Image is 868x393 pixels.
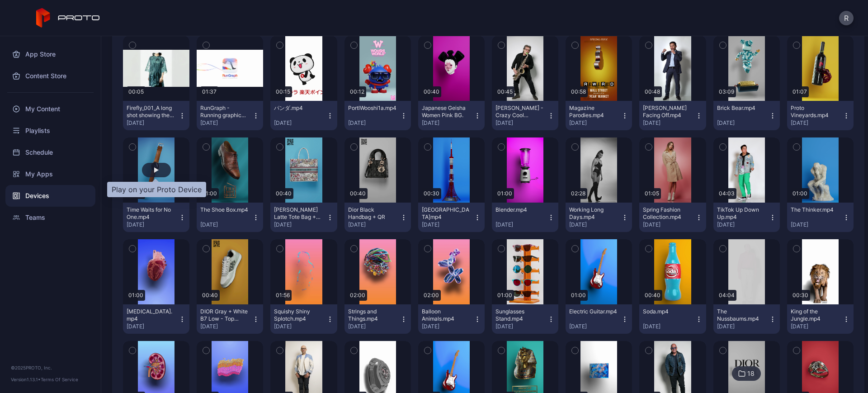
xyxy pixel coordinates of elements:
div: [DATE] [717,119,769,127]
div: [DATE] [643,221,695,228]
button: Sunglasses Stand.mp4[DATE] [492,304,558,334]
div: [DATE] [200,323,252,330]
div: [DATE] [791,221,843,228]
button: [PERSON_NAME] - Crazy Cool Technology.mp4[DATE] [492,101,558,130]
button: Spring Fashion Collection.mp4[DATE] [639,203,706,232]
div: [DATE] [127,119,179,127]
button: R [839,11,854,25]
a: Devices [5,185,95,207]
div: [DATE] [422,119,474,127]
div: [DATE] [200,221,252,228]
button: [MEDICAL_DATA].mp4[DATE] [123,304,189,334]
div: Working Long Days.mp4 [569,206,619,221]
button: Strings and Things.mp4[DATE] [344,304,411,334]
button: Squishy Shiny Splotch.mp4[DATE] [270,304,337,334]
div: [DATE] [422,323,474,330]
div: [DATE] [274,119,326,127]
div: [DATE] [791,119,843,127]
button: Blender.mp4[DATE] [492,203,558,232]
div: Time Waits for No One.mp4 [127,206,176,221]
div: [DATE] [569,323,621,330]
button: The Shoe Box.mp4[DATE] [197,203,263,232]
div: The Nussbaums.mp4 [717,308,767,322]
div: Dior Black Handbag + QR [348,206,398,221]
div: [DATE] [643,119,695,127]
div: DIOR Gray + White B7 Low - Top Sneakers +QR [200,308,250,322]
button: Brick Bear.mp4[DATE] [713,101,780,130]
div: [DATE] [495,221,547,228]
button: [GEOGRAPHIC_DATA]mp4[DATE] [418,203,485,232]
a: Playlists [5,120,95,142]
div: [DATE] [348,119,400,127]
div: Squishy Shiny Splotch.mp4 [274,308,324,322]
a: Schedule [5,142,95,163]
div: The Thinker.mp4 [791,206,840,213]
div: [DATE] [422,221,474,228]
div: [DATE] [495,119,547,127]
button: Magazine Parodies.mp4[DATE] [566,101,632,130]
div: 18 [747,369,755,378]
button: Dior Black Handbag + QR[DATE] [344,203,411,232]
div: Proto Vineyards.mp4 [791,104,840,119]
button: Electric Guitar.mp4[DATE] [566,304,632,334]
a: Terms Of Service [41,377,78,382]
div: [DATE] [274,221,326,228]
button: Soda.mp4[DATE] [639,304,706,334]
div: [DATE] [643,323,695,330]
button: [PERSON_NAME] Latte Tote Bag + QR[DATE] [270,203,337,232]
div: Sunglasses Stand.mp4 [495,308,545,322]
div: Japanese Geisha Women Pink BG. [422,104,472,119]
button: [PERSON_NAME] Facing Off.mp4[DATE] [639,101,706,130]
a: App Store [5,43,95,65]
div: Play on your Proto Device [107,182,206,197]
div: Spring Fashion Collection.mp4 [643,206,693,221]
div: Brick Bear.mp4 [717,104,767,112]
div: [DATE] [127,221,179,228]
button: Japanese Geisha Women Pink BG.[DATE] [418,101,485,130]
div: King of the Jungle.mp4 [791,308,840,322]
div: Electric Guitar.mp4 [569,308,619,315]
button: RunGraph - Running graphic generator （Japanese） [124383583].mp4[DATE] [197,101,263,130]
div: My Apps [5,163,95,185]
div: Firefly_001_A long shot showing the entire body of a Japanese young woman wearing this cloth and ... [127,104,176,119]
div: Teams [5,207,95,228]
div: [DATE] [495,323,547,330]
div: [DATE] [274,323,326,330]
a: Content Store [5,65,95,87]
div: [DATE] [348,221,400,228]
div: Scott Page - Crazy Cool Technology.mp4 [495,104,545,119]
div: TikTok Up Down Up.mp4 [717,206,767,221]
div: [DATE] [127,323,179,330]
button: パンダ.mp4[DATE] [270,101,337,130]
div: PortlWooshi1a.mp4 [348,104,398,112]
div: Balloon Animals.mp4 [422,308,472,322]
span: Version 1.13.1 • [11,377,41,382]
div: RunGraph - Running graphic generator （Japanese） [124383583].mp4 [200,104,250,119]
button: King of the Jungle.mp4[DATE] [787,304,854,334]
button: Proto Vineyards.mp4[DATE] [787,101,854,130]
div: [DATE] [791,323,843,330]
button: PortlWooshi1a.mp4[DATE] [344,101,411,130]
button: Firefly_001_A long shot showing the entire body of a [DEMOGRAPHIC_DATA] young woman wearing this ... [123,101,189,130]
div: Strings and Things.mp4 [348,308,398,322]
div: My Content [5,98,95,120]
button: The Nussbaums.mp4[DATE] [713,304,780,334]
div: Blender.mp4 [495,206,545,213]
div: Tokyo Tower.mp4 [422,206,472,221]
button: TikTok Up Down Up.mp4[DATE] [713,203,780,232]
button: The Thinker.mp4[DATE] [787,203,854,232]
div: [DATE] [717,323,769,330]
div: [DATE] [717,221,769,228]
button: Balloon Animals.mp4[DATE] [418,304,485,334]
div: CHRISTAN DIOR Latte Tote Bag + QR [274,206,324,221]
div: パンダ.mp4 [274,104,324,112]
div: [DATE] [200,119,252,127]
div: The Shoe Box.mp4 [200,206,250,213]
div: [DATE] [569,221,621,228]
button: DIOR Gray + White B7 Low - Top Sneakers +QR[DATE] [197,304,263,334]
div: © 2025 PROTO, Inc. [11,364,90,371]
